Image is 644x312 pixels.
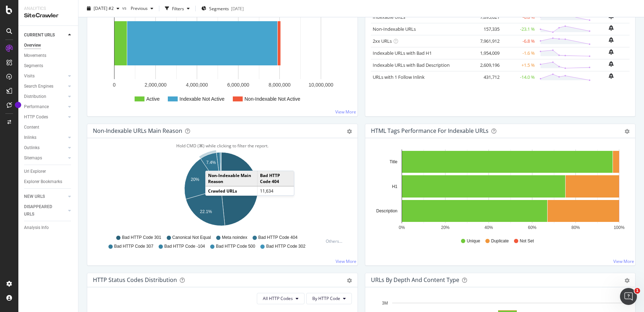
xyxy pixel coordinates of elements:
[266,243,305,249] span: Bad HTTP Code 302
[24,62,73,70] a: Segments
[308,82,333,88] text: 10,000,000
[24,62,43,70] div: Segments
[186,82,208,88] text: 4,000,000
[24,134,36,141] div: Inlinks
[258,171,294,186] td: Bad HTTP Code 404
[258,186,294,195] td: 11,634
[520,238,534,244] span: Not Set
[93,127,182,134] div: Non-Indexable URLs Main Reason
[94,5,114,11] span: 2025 Oct. 2nd #2
[144,82,166,88] text: 2,000,000
[24,124,39,131] div: Content
[473,35,501,47] td: 7,961,912
[625,278,630,283] div: gear
[24,103,49,111] div: Performance
[24,144,40,152] div: Outlinks
[24,6,72,12] div: Analytics
[93,276,177,283] div: HTTP Status Codes Distribution
[373,38,392,44] a: 2xx URLs
[209,5,229,11] span: Segments
[263,295,293,301] span: All HTTP Codes
[24,72,66,80] a: Visits
[609,49,614,55] div: bell-plus
[24,178,73,186] a: Explorer Bookmarks
[312,295,340,301] span: By HTTP Code
[216,243,255,249] span: Bad HTTP Code 500
[614,225,625,230] text: 100%
[122,5,128,11] span: vs
[191,177,199,182] text: 20%
[24,224,49,231] div: Analysis Info
[179,96,225,102] text: Indexable Not Active
[24,203,66,218] a: DISAPPEARED URLS
[382,301,388,306] text: 3M
[389,159,397,164] text: Title
[528,225,536,230] text: 60%
[93,149,349,231] svg: A chart.
[257,293,305,304] button: All HTTP Codes
[122,235,161,241] span: Bad HTTP Code 301
[227,82,249,88] text: 6,000,000
[306,293,352,304] button: By HTTP Code
[24,72,35,80] div: Visits
[392,184,397,189] text: H1
[609,37,614,43] div: bell-plus
[24,203,60,218] div: DISAPPEARED URLS
[200,209,212,214] text: 22.1%
[24,154,42,162] div: Sitemaps
[398,225,405,230] text: 0%
[473,23,501,35] td: 157,335
[24,83,66,90] a: Search Engines
[467,238,480,244] span: Unique
[24,193,66,200] a: NEW URLS
[373,50,432,56] a: Indexable URLs with Bad H1
[24,42,41,49] div: Overview
[501,71,537,83] td: -14.0 %
[609,73,614,79] div: bell-plus
[24,144,66,152] a: Outlinks
[222,235,247,241] span: Meta noindex
[24,103,66,111] a: Performance
[244,96,300,102] text: Non-Indexable Not Active
[373,26,416,32] a: Non-Indexable URLs
[473,59,501,71] td: 2,609,196
[93,0,352,111] svg: A chart.
[625,129,630,134] div: gear
[172,235,211,241] span: Canonical Not Equal
[24,93,66,100] a: Distribution
[24,113,66,121] a: HTTP Codes
[24,83,53,90] div: Search Engines
[84,3,122,14] button: [DATE] #2
[609,61,614,67] div: bell-plus
[484,225,493,230] text: 40%
[347,278,352,283] div: gear
[613,258,634,264] a: View More
[164,243,205,249] span: Bad HTTP Code -104
[128,3,156,14] button: Previous
[491,238,509,244] span: Duplicate
[24,168,73,175] a: Url Explorer
[24,113,48,121] div: HTTP Codes
[326,238,345,244] div: Others...
[206,171,258,186] td: Non-Indexable Main Reason
[501,47,537,59] td: -1.6 %
[634,288,640,294] span: 1
[24,31,66,39] a: CURRENT URLS
[24,124,73,131] a: Content
[268,82,290,88] text: 8,000,000
[258,235,297,241] span: Bad HTTP Code 404
[373,62,450,68] a: Indexable URLs with Bad Description
[609,25,614,31] div: bell-plus
[501,23,537,35] td: -23.1 %
[347,129,352,134] div: gear
[199,3,247,14] button: Segments[DATE]
[24,31,55,39] div: CURRENT URLS
[24,52,73,59] a: Movements
[473,47,501,59] td: 1,954,009
[376,208,397,213] text: Description
[371,149,627,231] svg: A chart.
[24,193,45,200] div: NEW URLS
[335,109,356,115] a: View More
